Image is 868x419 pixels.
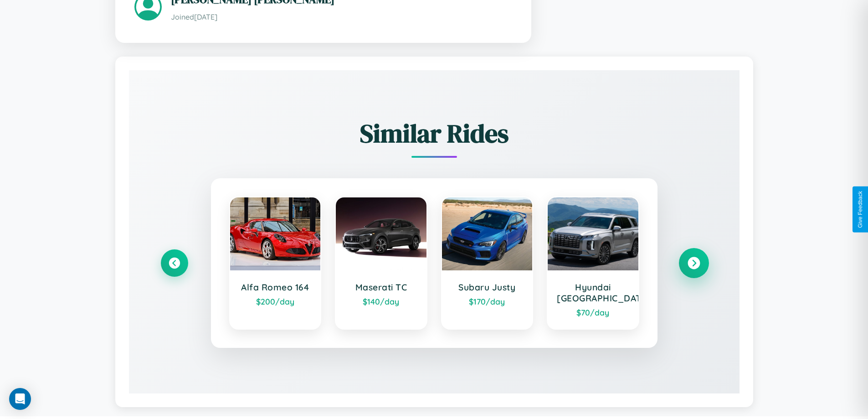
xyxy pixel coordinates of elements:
div: $ 170 /day [451,296,524,306]
div: Give Feedback [857,191,863,228]
div: Open Intercom Messenger [9,388,31,410]
a: Maserati TC$140/day [335,197,427,330]
div: $ 200 /day [239,296,312,306]
div: $ 140 /day [345,296,417,306]
h2: Similar Rides [161,116,708,151]
div: $ 70 /day [557,307,629,317]
h3: Hyundai [GEOGRAPHIC_DATA] [557,282,629,304]
a: Subaru Justy$170/day [441,197,534,330]
a: Hyundai [GEOGRAPHIC_DATA]$70/day [547,197,639,330]
h3: Maserati TC [345,282,417,293]
h3: Subaru Justy [451,282,524,293]
h3: Alfa Romeo 164 [239,282,312,293]
a: Alfa Romeo 164$200/day [229,197,322,330]
p: Joined [DATE] [171,10,512,24]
